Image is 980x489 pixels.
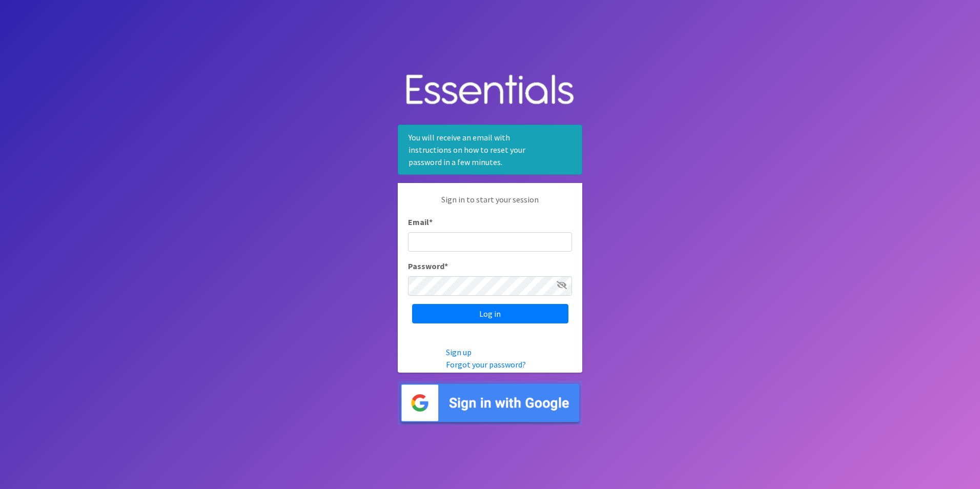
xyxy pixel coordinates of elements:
[408,260,448,272] label: Password
[429,217,433,227] abbr: required
[398,64,582,117] img: Human Essentials
[398,381,582,425] img: Sign in with Google
[408,193,572,216] p: Sign in to start your session
[444,261,448,271] abbr: required
[446,359,526,370] a: Forgot your password?
[408,216,433,228] label: Email
[412,304,568,323] input: Log in
[398,125,582,175] div: You will receive an email with instructions on how to reset your password in a few minutes.
[446,347,472,357] a: Sign up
